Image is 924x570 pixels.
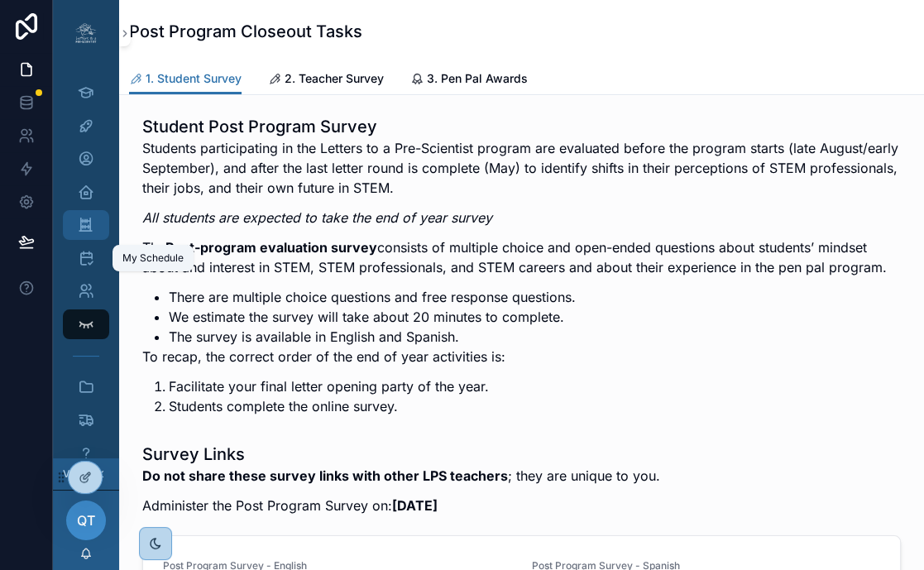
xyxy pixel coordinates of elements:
span: 2. Teacher Survey [285,70,384,87]
strong: Do not share these survey links with other LPS teachers [142,467,508,484]
a: 3. Pen Pal Awards [410,64,528,97]
div: My Schedule [122,251,184,265]
li: Students complete the online survey. [169,396,901,416]
span: 1. Student Survey [146,70,242,87]
h1: Post Program Closeout Tasks [129,20,362,43]
a: 1. Student Survey [129,64,242,95]
li: The survey is available in English and Spanish. [169,327,901,347]
h1: Student Post Program Survey [142,115,901,138]
p: Students participating in the Letters to a Pre-Scientist program are evaluated before the program... [142,138,901,198]
h1: Survey Links [142,443,660,466]
span: QT [77,510,95,530]
em: All students are expected to take the end of year survey [142,209,492,226]
div: scrollable content [53,66,119,458]
strong: [DATE] [392,497,438,514]
p: To recap, the correct order of the end of year activities is: [142,347,901,366]
img: App logo [73,20,99,46]
p: The consists of multiple choice and open-ended questions about students’ mindset about and intere... [142,237,901,277]
p: Administer the Post Program Survey on: [142,496,660,515]
strong: Post-program evaluation survey [165,239,377,256]
li: We estimate the survey will take about 20 minutes to complete. [169,307,901,327]
li: There are multiple choice questions and free response questions. [169,287,901,307]
li: Facilitate your final letter opening party of the year. [169,376,901,396]
p: ; they are unique to you. [142,466,660,486]
span: 3. Pen Pal Awards [427,70,528,87]
a: 2. Teacher Survey [268,64,384,97]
